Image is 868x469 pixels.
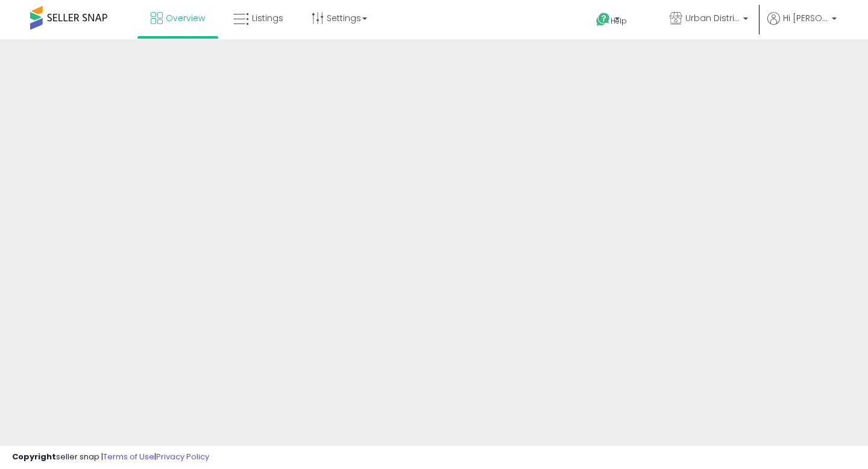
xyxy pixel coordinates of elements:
span: Overview [166,12,205,24]
span: Urban Distribution Group [685,12,740,24]
i: Get Help [596,12,611,27]
a: Hi [PERSON_NAME] [767,12,837,39]
a: Privacy Policy [156,451,209,462]
span: Hi [PERSON_NAME] [783,12,828,24]
span: Listings [252,12,283,24]
div: seller snap | | [12,452,209,463]
span: Help [611,16,627,26]
a: Terms of Use [103,451,154,462]
a: Help [587,3,650,39]
strong: Copyright [12,451,56,462]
